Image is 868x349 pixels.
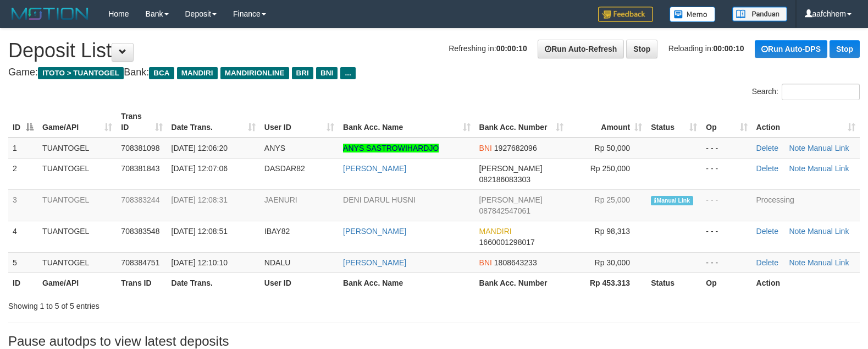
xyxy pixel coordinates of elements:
th: Action [752,272,860,293]
td: - - - [701,189,751,221]
span: Rp 30,000 [595,258,631,267]
span: Copy 082186083303 to clipboard [479,175,530,184]
span: BNI [316,67,338,79]
span: 708381098 [121,144,159,152]
th: Action: activate to sort column ascending [752,106,860,138]
span: [DATE] 12:10:10 [172,258,228,267]
span: MANDIRI [479,227,512,236]
th: Game/API [38,272,117,293]
th: Status: activate to sort column ascending [646,106,701,138]
a: Manual Link [808,258,849,267]
th: Bank Acc. Name: activate to sort column ascending [339,106,474,138]
span: IBAY82 [264,227,290,236]
td: TUANTOGEL [38,158,117,189]
a: Run Auto-Refresh [538,40,624,58]
td: TUANTOGEL [38,252,117,272]
td: - - - [701,252,751,272]
a: Stop [830,40,860,58]
th: Trans ID: activate to sort column ascending [117,106,167,138]
a: DENI DARUL HUSNI [343,195,416,204]
img: Feedback.jpg [598,7,653,22]
a: Note [789,258,805,267]
a: Delete [756,144,778,152]
th: Game/API: activate to sort column ascending [38,106,117,138]
span: Copy 087842547061 to clipboard [479,206,530,215]
span: NDALU [264,258,290,267]
a: [PERSON_NAME] [343,258,406,267]
td: 1 [8,138,38,159]
span: Copy 1927682096 to clipboard [494,144,537,152]
th: Date Trans.: activate to sort column ascending [167,106,260,138]
a: Note [789,164,805,173]
span: ITOTO > TUANTOGEL [38,67,124,79]
a: [PERSON_NAME] [343,227,406,236]
td: 3 [8,189,38,221]
span: JAENURI [264,195,297,204]
span: [DATE] 12:06:20 [172,144,228,152]
span: BCA [149,67,174,79]
span: MANDIRI [177,67,218,79]
th: Bank Acc. Number [475,272,568,293]
td: - - - [701,221,751,252]
th: User ID: activate to sort column ascending [260,106,339,138]
span: [PERSON_NAME] [479,195,543,204]
a: Manual Link [808,227,849,236]
input: Search: [782,84,860,100]
span: BRI [292,67,313,79]
th: Status [646,272,701,293]
a: Delete [756,227,778,236]
span: Copy 1660001298017 to clipboard [479,238,535,247]
span: 708383244 [121,195,159,204]
a: [PERSON_NAME] [343,164,406,173]
th: Trans ID [117,272,167,293]
td: TUANTOGEL [38,221,117,252]
th: ID [8,272,38,293]
th: Bank Acc. Name [339,272,474,293]
strong: 00:00:10 [714,44,744,53]
td: - - - [701,138,751,159]
span: Reloading in: [668,44,744,53]
span: [DATE] 12:07:06 [172,164,228,173]
span: MANDIRIONLINE [220,67,289,79]
label: Search: [752,84,860,100]
th: Date Trans. [167,272,260,293]
a: Stop [626,40,657,58]
span: Manually Linked [651,196,693,205]
th: Op [701,272,751,293]
span: BNI [479,258,492,267]
h1: Deposit List [8,40,860,62]
span: 708381843 [121,164,159,173]
span: [PERSON_NAME] [479,164,543,173]
th: Op: activate to sort column ascending [701,106,751,138]
span: Rp 25,000 [595,195,631,204]
span: Rp 250,000 [590,164,630,173]
h4: Game: Bank: [8,67,860,78]
span: 708384751 [121,258,159,267]
span: [DATE] 12:08:31 [172,195,228,204]
h3: Pause autodps to view latest deposits [8,334,860,348]
a: Manual Link [808,144,849,152]
span: 708383548 [121,227,159,236]
td: 4 [8,221,38,252]
span: Rp 50,000 [595,144,631,152]
th: Bank Acc. Number: activate to sort column ascending [475,106,568,138]
span: DASDAR82 [264,164,305,173]
span: Rp 98,313 [595,227,631,236]
td: - - - [701,158,751,189]
strong: 00:00:10 [496,44,527,53]
td: TUANTOGEL [38,138,117,159]
th: User ID [260,272,339,293]
span: Copy 1808643233 to clipboard [494,258,537,267]
span: ANYS [264,144,285,152]
a: Delete [756,164,778,173]
td: TUANTOGEL [38,189,117,221]
td: Processing [752,189,860,221]
img: MOTION_logo.png [8,6,92,22]
th: Amount: activate to sort column ascending [568,106,646,138]
div: Showing 1 to 5 of 5 entries [8,296,353,312]
a: Manual Link [808,164,849,173]
span: BNI [479,144,492,152]
a: Delete [756,258,778,267]
img: Button%20Memo.svg [670,7,716,22]
a: Run Auto-DPS [755,40,827,58]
